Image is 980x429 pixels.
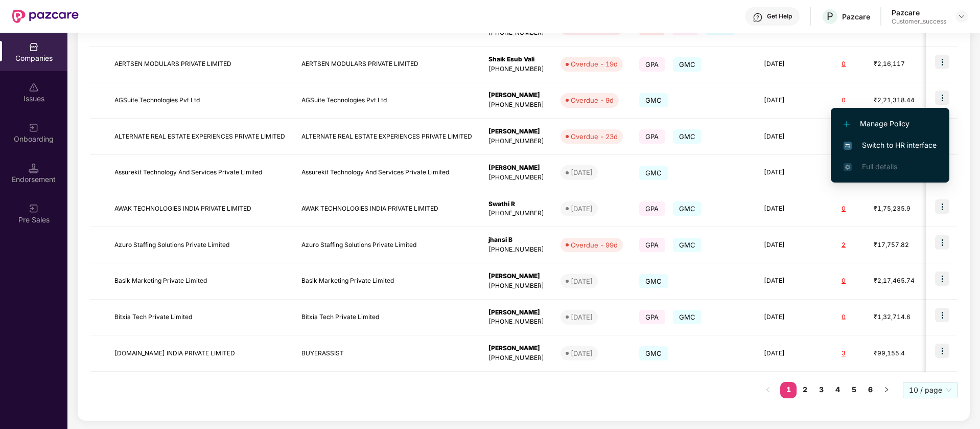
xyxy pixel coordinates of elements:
img: svg+xml;base64,PHN2ZyBpZD0iSGVscC0zMngzMiIgeG1sbnM9Imh0dHA6Ly93d3cudzMub3JnLzIwMDAvc3ZnIiB3aWR0aD... [753,12,763,22]
img: icon [935,272,949,286]
div: [PERSON_NAME] [488,272,544,281]
button: right [878,382,895,398]
span: P [827,10,833,22]
span: 10 / page [909,382,951,398]
a: 2 [797,382,813,397]
span: GMC [673,129,702,144]
td: [DATE] [756,191,822,228]
span: GMC [639,346,668,360]
td: [DATE] [756,263,822,300]
div: Customer_success [892,17,946,26]
td: [DOMAIN_NAME] INDIA PRIVATE LIMITED [106,335,293,372]
td: AGSuite Technologies Pvt Ltd [106,82,293,119]
div: [PERSON_NAME] [488,344,544,353]
div: [PERSON_NAME] [488,163,544,173]
li: 3 [813,382,829,398]
a: 1 [780,382,797,397]
div: [PHONE_NUMBER] [488,209,544,218]
div: ₹99,155.4 [874,349,925,358]
span: GMC [639,93,668,107]
div: Overdue - 23d [571,131,618,142]
img: svg+xml;base64,PHN2ZyBpZD0iSXNzdWVzX2Rpc2FibGVkIiB4bWxucz0iaHR0cDovL3d3dy53My5vcmcvMjAwMC9zdmciIH... [29,82,39,93]
td: AERTSEN MODULARS PRIVATE LIMITED [293,47,480,83]
div: Overdue - 9d [571,95,614,105]
div: [PHONE_NUMBER] [488,353,544,363]
img: svg+xml;base64,PHN2ZyB3aWR0aD0iMjAiIGhlaWdodD0iMjAiIHZpZXdCb3g9IjAgMCAyMCAyMCIgZmlsbD0ibm9uZSIgeG... [29,204,39,214]
span: left [765,387,771,393]
a: 5 [846,382,862,397]
li: Next Page [878,382,895,398]
td: Bitxia Tech Private Limited [106,300,293,336]
span: GMC [639,166,668,180]
span: Full details [862,162,897,171]
div: [PHONE_NUMBER] [488,317,544,327]
div: Swathi R [488,199,544,209]
div: [PHONE_NUMBER] [488,100,544,110]
img: svg+xml;base64,PHN2ZyB3aWR0aD0iMTQuNSIgaGVpZ2h0PSIxNC41IiB2aWV3Qm94PSIwIDAgMTYgMTYiIGZpbGw9Im5vbm... [29,163,39,173]
img: icon [935,199,949,214]
a: 6 [862,382,878,397]
a: 3 [813,382,829,397]
span: GPA [639,238,665,252]
div: ₹2,17,465.74 [874,276,925,286]
div: 0 [830,276,857,286]
div: Shaik Esub Vali [488,55,544,64]
div: ₹1,75,235.9 [874,204,925,214]
div: [PHONE_NUMBER] [488,137,544,146]
td: AWAK TECHNOLOGIES INDIA PRIVATE LIMITED [293,191,480,228]
td: Azuro Staffing Solutions Private Limited [293,227,480,263]
div: 0 [830,59,857,69]
td: AERTSEN MODULARS PRIVATE LIMITED [106,47,293,83]
span: GPA [639,57,665,72]
div: ₹2,16,117 [874,59,925,69]
div: Overdue - 19d [571,59,618,69]
td: Basik Marketing Private Limited [293,263,480,300]
td: [DATE] [756,47,822,83]
img: svg+xml;base64,PHN2ZyBpZD0iQ29tcGFuaWVzIiB4bWxucz0iaHR0cDovL3d3dy53My5vcmcvMjAwMC9zdmciIHdpZHRoPS... [29,42,39,52]
span: GMC [639,274,668,288]
img: svg+xml;base64,PHN2ZyB4bWxucz0iaHR0cDovL3d3dy53My5vcmcvMjAwMC9zdmciIHdpZHRoPSIxMi4yMDEiIGhlaWdodD... [844,121,850,127]
div: [DATE] [571,276,593,286]
li: 6 [862,382,878,398]
div: Get Help [767,12,792,20]
li: 1 [780,382,797,398]
div: ₹2,21,318.44 [874,96,925,105]
div: [PHONE_NUMBER] [488,245,544,255]
span: Switch to HR interface [844,140,937,151]
span: Manage Policy [844,118,937,129]
div: Overdue - 99d [571,240,618,250]
span: GPA [639,129,665,144]
div: 0 [830,312,857,322]
img: New Pazcare Logo [12,10,79,23]
img: svg+xml;base64,PHN2ZyBpZD0iRHJvcGRvd24tMzJ4MzIiIHhtbG5zPSJodHRwOi8vd3d3LnczLm9yZy8yMDAwL3N2ZyIgd2... [958,12,966,20]
li: 2 [797,382,813,398]
td: ALTERNATE REAL ESTATE EXPERIENCES PRIVATE LIMITED [293,119,480,155]
div: 3 [830,349,857,358]
td: BUYERASSIST [293,335,480,372]
div: 0 [830,204,857,214]
img: icon [935,55,949,69]
td: Basik Marketing Private Limited [106,263,293,300]
td: Assurekit Technology And Services Private Limited [293,155,480,191]
div: ₹17,757.82 [874,240,925,250]
span: GMC [673,201,702,216]
td: [DATE] [756,335,822,372]
div: [PERSON_NAME] [488,308,544,318]
div: Page Size [903,382,958,398]
button: left [760,382,776,398]
span: GPA [639,310,665,324]
li: 5 [846,382,862,398]
div: [PHONE_NUMBER] [488,281,544,291]
img: svg+xml;base64,PHN2ZyB3aWR0aD0iMjAiIGhlaWdodD0iMjAiIHZpZXdCb3g9IjAgMCAyMCAyMCIgZmlsbD0ibm9uZSIgeG... [29,123,39,133]
div: 2 [830,240,857,250]
td: Bitxia Tech Private Limited [293,300,480,336]
div: [PHONE_NUMBER] [488,173,544,183]
img: svg+xml;base64,PHN2ZyB4bWxucz0iaHR0cDovL3d3dy53My5vcmcvMjAwMC9zdmciIHdpZHRoPSIxNiIgaGVpZ2h0PSIxNi... [844,142,852,150]
td: Assurekit Technology And Services Private Limited [106,155,293,191]
div: [PHONE_NUMBER] [488,64,544,74]
span: GMC [673,238,702,252]
div: 0 [830,96,857,105]
td: [DATE] [756,155,822,191]
li: Previous Page [760,382,776,398]
div: jhansi B [488,235,544,245]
